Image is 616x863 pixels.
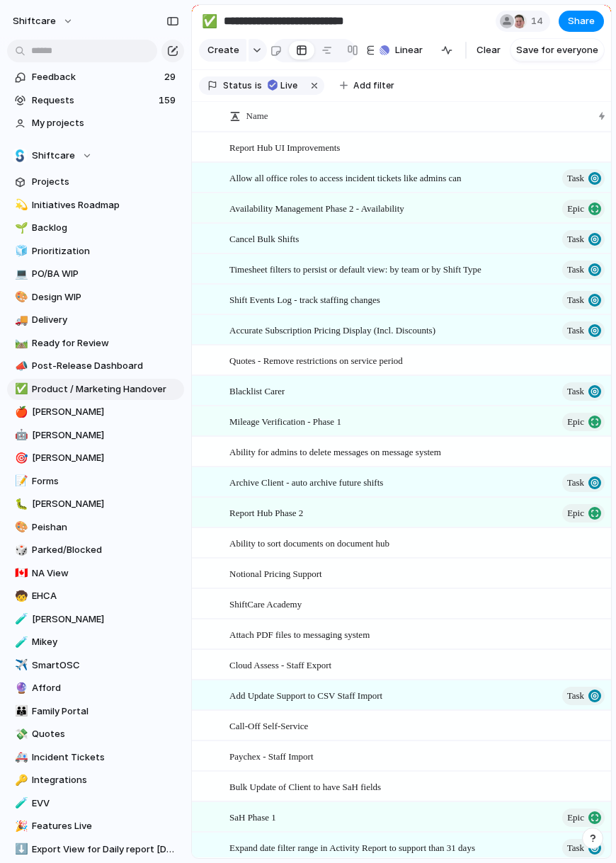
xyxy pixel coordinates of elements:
span: Backlog [32,221,179,235]
button: is [252,78,265,93]
div: 🇨🇦 [15,565,25,581]
a: Projects [7,171,184,193]
span: Clear [477,43,501,57]
span: Availability Management Phase 2 - Availability [229,200,404,216]
button: 📣 [13,359,27,373]
a: 🔮Afford [7,678,184,699]
div: ✅Product / Marketing Handover [7,379,184,400]
div: 🌱Backlog [7,217,184,239]
span: Ability to sort documents on document hub [229,535,389,551]
span: Add filter [353,79,394,92]
span: Parked/Blocked [32,543,179,557]
a: 👪Family Portal [7,701,184,722]
span: [PERSON_NAME] [32,612,179,627]
span: NA View [32,566,179,581]
span: [PERSON_NAME] [32,405,179,419]
div: 💫Initiatives Roadmap [7,195,184,216]
button: 🌱 [13,221,27,235]
button: shiftcare [6,10,81,33]
span: Save for everyone [516,43,598,57]
button: 💫 [13,198,27,212]
span: Ability for admins to delete messages on message system [229,443,441,459]
button: 🧒 [13,589,27,603]
div: 🎲 [15,542,25,559]
div: ✅ [202,11,217,30]
span: Epic [567,808,584,828]
button: 🎉 [13,819,27,833]
a: My projects [7,113,184,134]
button: 🎨 [13,520,27,535]
span: Delivery [32,313,179,327]
div: 👪 [15,703,25,719]
button: Task [562,291,605,309]
a: 🎯[PERSON_NAME] [7,447,184,469]
a: 💻PO/BA WIP [7,263,184,285]
span: Paychex - Staff Import [229,748,314,764]
button: 🎯 [13,451,27,465]
a: 🤖[PERSON_NAME] [7,425,184,446]
a: 📝Forms [7,471,184,492]
span: ShiftCare Academy [229,595,302,612]
button: 🎲 [13,543,27,557]
a: 🧒EHCA [7,585,184,607]
span: Requests [32,93,154,108]
div: 🎨Peishan [7,517,184,538]
button: 🤖 [13,428,27,442]
span: PO/BA WIP [32,267,179,281]
span: Report Hub Phase 2 [229,504,303,520]
span: shiftcare [13,14,56,28]
div: 🛤️Ready for Review [7,333,184,354]
span: Create [207,43,239,57]
button: Task [562,382,605,401]
a: 🚚Delivery [7,309,184,331]
button: 🧪 [13,635,27,649]
span: Task [567,168,584,188]
a: 🚑Incident Tickets [7,747,184,768]
div: 🐛 [15,496,25,513]
a: 🧪[PERSON_NAME] [7,609,184,630]
span: Report Hub UI Improvements [229,139,340,155]
button: ⬇️ [13,842,27,857]
span: Design WIP [32,290,179,304]
span: Notional Pricing Support [229,565,322,581]
div: ✈️ [15,657,25,673]
button: ✅ [198,10,221,33]
button: 🎨 [13,290,27,304]
a: 🔑Integrations [7,770,184,791]
span: Share [568,14,595,28]
button: Clear [471,39,506,62]
a: 💸Quotes [7,724,184,745]
div: 🧪 [15,634,25,651]
button: Epic [562,200,605,218]
div: 🛤️ [15,335,25,351]
button: ✅ [13,382,27,396]
button: 🇨🇦 [13,566,27,581]
div: ⬇️Export View for Daily report [DATE] [7,839,184,860]
span: [PERSON_NAME] [32,497,179,511]
span: Allow all office roles to access incident tickets like admins can [229,169,462,185]
span: SmartOSC [32,658,179,673]
span: Attach PDF files to messaging system [229,626,370,642]
div: 🧪Mikey [7,631,184,653]
div: 🌱 [15,220,25,236]
a: 🐛[PERSON_NAME] [7,493,184,515]
button: 🧪 [13,612,27,627]
button: Task [562,230,605,248]
span: 159 [159,93,178,108]
span: is [255,79,262,92]
span: Accurate Subscription Pricing Display (Incl. Discounts) [229,321,435,338]
span: Status [223,79,252,92]
a: 📣Post-Release Dashboard [7,355,184,377]
a: 🎲Parked/Blocked [7,539,184,561]
div: 🔮 [15,680,25,697]
span: Bulk Update of Client to have SaH fields [229,778,381,794]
